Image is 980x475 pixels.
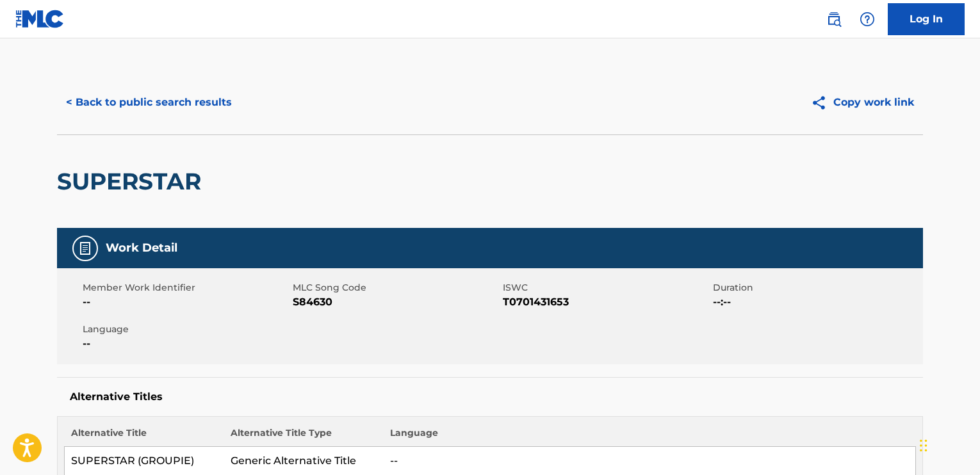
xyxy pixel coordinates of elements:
[920,426,927,465] div: Drag
[811,95,833,111] img: Copy work link
[503,281,710,294] span: ISWC
[83,294,290,310] span: --
[83,281,290,294] span: Member Work Identifier
[293,294,500,310] span: S84630
[713,294,920,310] span: --:--
[916,414,980,475] iframe: Chat Widget
[293,281,500,294] span: MLC Song Code
[224,426,384,447] th: Alternative Title Type
[83,323,290,336] span: Language
[384,426,916,447] th: Language
[802,86,923,118] button: Copy work link
[821,6,847,32] a: Public Search
[854,6,880,32] div: Help
[503,294,710,310] span: T0701431653
[826,12,842,27] img: search
[860,12,875,27] img: help
[83,336,290,351] span: --
[57,86,241,118] button: < Back to public search results
[78,241,93,256] img: Work Detail
[713,281,920,294] span: Duration
[106,241,177,255] h5: Work Detail
[65,426,224,447] th: Alternative Title
[15,10,65,28] img: MLC Logo
[888,3,965,35] a: Log In
[57,167,208,196] h2: SUPERSTAR
[70,390,910,403] h5: Alternative Titles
